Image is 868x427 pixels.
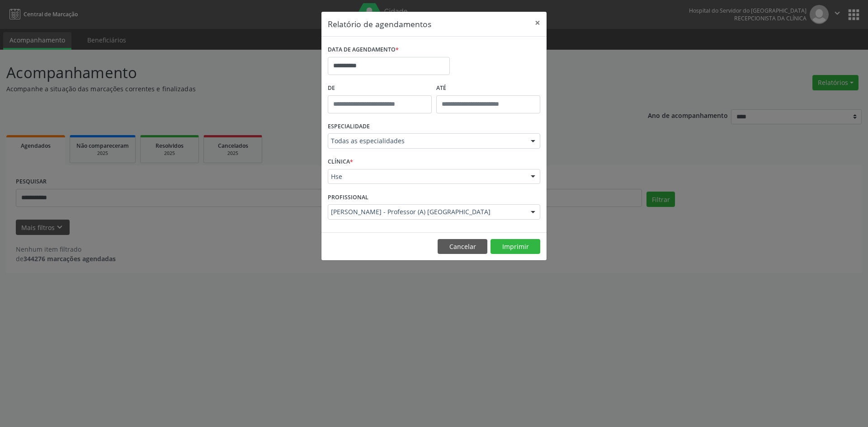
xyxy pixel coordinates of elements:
span: [PERSON_NAME] - Professor (A) [GEOGRAPHIC_DATA] [331,207,522,216]
label: PROFISSIONAL [328,190,368,204]
label: DATA DE AGENDAMENTO [328,43,399,57]
label: ATÉ [436,81,540,95]
h5: Relatório de agendamentos [328,18,431,30]
label: ESPECIALIDADE [328,120,370,134]
span: Todas as especialidades [331,136,522,145]
label: CLÍNICA [328,155,353,169]
button: Imprimir [491,239,540,254]
button: Cancelar [438,239,487,254]
span: Hse [331,172,522,181]
label: De [328,81,432,95]
button: Close [528,12,547,34]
